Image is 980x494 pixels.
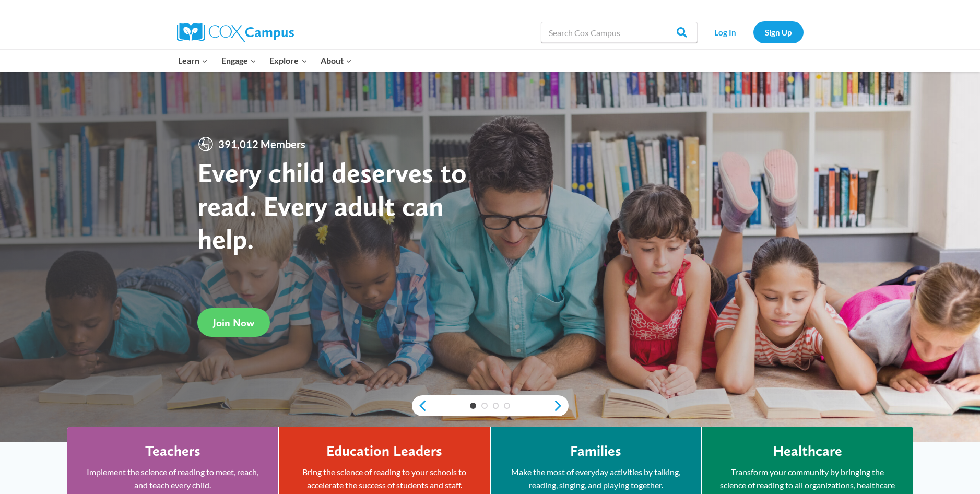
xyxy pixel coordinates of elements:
h4: Healthcare [773,442,842,460]
p: Make the most of everyday activities by talking, reading, singing, and playing together. [506,465,686,492]
h4: Teachers [145,442,200,460]
h4: Families [570,442,621,460]
a: 4 [504,403,510,409]
nav: Primary Navigation [172,50,359,72]
span: Explore [269,54,307,67]
span: Learn [178,54,208,67]
h4: Education Leaders [326,442,442,460]
a: Sign Up [753,21,804,43]
p: Implement the science of reading to meet, reach, and teach every child. [83,465,263,492]
div: content slider buttons [412,395,569,416]
p: Bring the science of reading to your schools to accelerate the success of students and staff. [295,465,474,492]
a: 2 [481,403,488,409]
span: Engage [221,54,256,67]
a: 1 [470,403,476,409]
nav: Secondary Navigation [703,21,804,43]
input: Search Cox Campus [541,22,698,43]
span: About [321,54,352,67]
span: 391,012 Members [214,136,310,152]
a: 3 [493,403,499,409]
a: Log In [703,21,748,43]
span: Join Now [213,316,254,329]
img: Cox Campus [177,23,294,42]
a: Join Now [197,308,270,337]
a: next [553,399,569,412]
strong: Every child deserves to read. Every adult can help. [197,156,467,255]
a: previous [412,399,428,412]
